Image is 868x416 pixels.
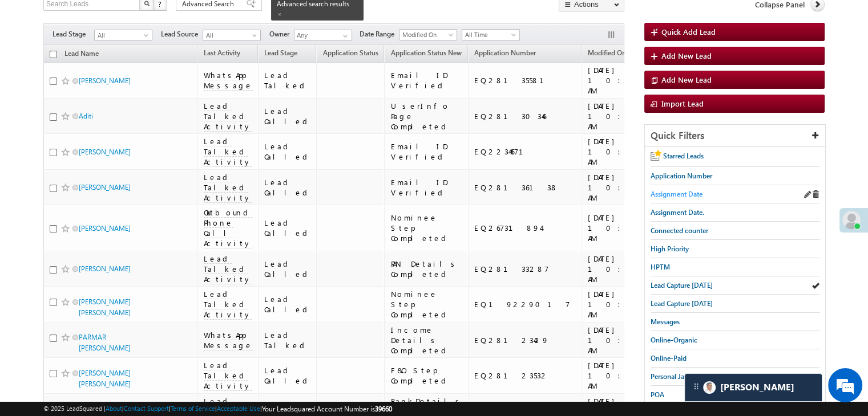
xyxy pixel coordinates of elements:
a: Terms of Service [171,405,215,412]
span: Online-Paid [651,354,687,362]
a: About [106,405,122,412]
span: Lead Talked Activity [204,172,252,203]
span: WhatsApp Message [204,70,253,91]
div: Lead Talked [264,330,312,350]
div: Lead Called [264,141,312,162]
span: Lead Talked Activity [204,254,252,284]
span: WhatsApp Message [204,330,253,350]
div: Lead Talked [264,70,312,91]
span: High Priority [651,244,689,253]
div: EQ28133287 [474,264,576,274]
div: EQ28130346 [474,111,576,121]
a: All Time [462,29,520,40]
div: EQ28123532 [474,370,576,381]
div: [DATE] 10:17 AM [588,254,651,284]
span: © 2025 LeadSquared | | | | | [43,403,392,414]
span: Application Number [651,172,712,180]
span: Owner [269,29,294,39]
span: HPTM [651,263,670,271]
span: Lead Capture [DATE] [651,299,713,308]
div: EQ26731894 [474,223,576,233]
div: [DATE] 10:15 AM [588,325,651,356]
a: Last Activity [198,47,246,62]
a: Application Number [469,47,542,62]
a: [PERSON_NAME] [79,224,131,233]
div: Quick Filters [645,125,825,147]
span: Lead Stage [53,29,94,39]
div: EQ28123429 [474,335,576,345]
div: EQ22344671 [474,146,576,157]
div: Email ID Verified [390,141,463,162]
span: All [95,30,149,40]
span: Lead Talked Activity [204,360,252,391]
a: All [203,30,261,41]
a: Contact Support [124,405,169,412]
a: [PERSON_NAME] [PERSON_NAME] [79,369,131,388]
input: Check all records [50,51,57,58]
div: [DATE] 10:26 AM [588,101,651,132]
span: Modified On [588,48,626,57]
div: UserInfo Page Completed [390,101,463,132]
div: Minimize live chat window [187,6,215,33]
span: All [203,30,257,40]
img: carter-drag [692,382,701,391]
a: Application Status New [385,47,467,62]
div: [DATE] 10:09 AM [588,360,651,391]
div: Income Details Completed [390,325,463,356]
textarea: Type your message and click 'Submit' [15,105,208,317]
span: Quick Add Lead [661,27,716,36]
span: Add New Lead [661,75,712,84]
span: 39660 [375,405,392,413]
img: Carter [703,381,716,394]
span: Lead Talked Activity [204,101,252,132]
a: Modified On [582,47,632,62]
span: Lead Stage [264,48,297,57]
span: Online-Organic [651,336,697,344]
div: Nominee Step Completed [390,289,463,320]
div: Lead Called [264,177,312,198]
span: Personal Jan. [651,372,690,381]
span: Add New Lead [661,51,712,60]
div: [DATE] 10:20 AM [588,213,651,243]
div: [DATE] 10:16 AM [588,289,651,320]
span: Modified On [399,30,454,40]
span: Outbound Phone Call Activity [204,207,252,248]
div: F&O Step Completed [390,365,463,386]
span: Lead Talked Activity [204,136,252,167]
span: Lead Talked Activity [204,289,252,320]
span: Your Leadsquared Account Number is [262,405,392,413]
div: Lead Called [264,365,312,386]
div: [DATE] 10:28 AM [588,65,651,96]
span: Lead Source [161,29,203,39]
span: Lead Capture [DATE] [651,281,713,289]
div: Lead Called [264,294,312,315]
div: Email ID Verified [390,177,463,198]
span: Carter [720,382,794,393]
div: Lead Called [264,218,312,238]
span: Connected counter [651,226,708,235]
div: Lead Called [264,106,312,127]
a: All [94,30,152,41]
a: Show All Items [337,30,351,42]
em: Submit [167,327,207,342]
div: Lead Called [264,259,312,279]
div: Nominee Step Completed [390,213,463,243]
div: EQ19229017 [474,299,576,309]
a: Application Status [317,47,383,62]
a: PARMAR [PERSON_NAME] [79,333,131,352]
div: Email ID Verified [390,70,463,91]
a: [PERSON_NAME] [79,148,131,156]
input: Type to Search [294,30,352,41]
span: Starred Leads [663,152,704,160]
a: [PERSON_NAME] [PERSON_NAME] [79,297,131,317]
a: Lead Stage [259,47,303,62]
span: Application Status [322,48,378,57]
a: [PERSON_NAME] [79,183,131,191]
a: Modified On [399,29,457,40]
div: [DATE] 10:24 AM [588,172,651,203]
span: Import Lead [661,99,704,108]
a: Acceptable Use [217,405,260,412]
span: POA [651,390,664,399]
div: EQ28136138 [474,182,576,193]
img: Search [144,1,150,6]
